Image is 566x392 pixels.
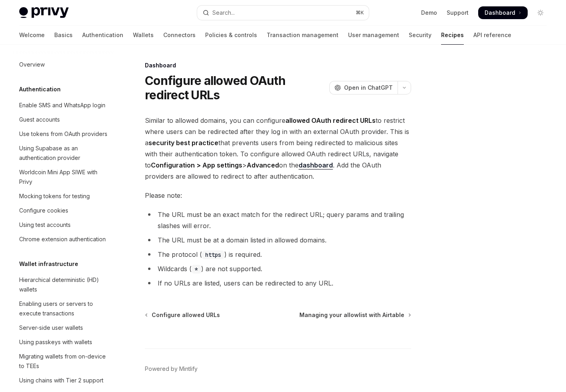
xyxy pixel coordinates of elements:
div: Using passkeys with wallets [19,337,92,347]
span: Please note: [145,190,411,201]
a: Enabling users or servers to execute transactions [13,297,115,321]
a: Security [409,26,431,45]
div: Search... [212,8,235,18]
div: Dashboard [145,61,411,69]
a: dashboard [299,161,333,169]
h1: Configure allowed OAuth redirect URLs [145,73,326,102]
a: Using test accounts [13,218,115,232]
span: Similar to allowed domains, you can configure to restrict where users can be redirected after the... [145,115,411,182]
a: Using chains with Tier 2 support [13,373,115,388]
a: Configure allowed URLs [146,311,220,319]
img: light logo [19,7,69,18]
span: Dashboard [485,9,515,17]
div: Guest accounts [19,115,60,124]
li: The URL must be an exact match for the redirect URL; query params and trailing slashes will error. [145,209,411,231]
div: Server-side user wallets [19,323,83,333]
h5: Wallet infrastructure [19,259,78,269]
a: Recipes [441,26,464,45]
a: Using passkeys with wallets [13,335,115,349]
li: Wildcards ( ) are not supported. [145,263,411,274]
a: Support [447,9,469,17]
a: Dashboard [478,6,528,19]
div: Using chains with Tier 2 support [19,376,103,385]
a: Overview [13,57,115,72]
a: Hierarchical deterministic (HD) wallets [13,273,115,297]
span: Configure allowed URLs [152,311,220,319]
a: Enable SMS and WhatsApp login [13,98,115,112]
strong: Advanced [247,161,279,169]
a: Policies & controls [205,26,257,45]
a: Guest accounts [13,112,115,127]
div: Enabling users or servers to execute transactions [19,299,110,318]
a: API reference [473,26,511,45]
a: Worldcoin Mini App SIWE with Privy [13,165,115,189]
li: The protocol ( ) is required. [145,249,411,260]
strong: security best practice [148,139,218,147]
a: Wallets [133,26,154,45]
a: Authentication [82,26,123,45]
div: Use tokens from OAuth providers [19,129,107,139]
a: Migrating wallets from on-device to TEEs [13,349,115,373]
button: Open in ChatGPT [329,81,398,95]
a: Use tokens from OAuth providers [13,127,115,141]
div: Mocking tokens for testing [19,191,90,201]
a: Basics [54,26,73,45]
strong: Configuration > App settings [151,161,242,169]
a: Managing your allowlist with Airtable [299,311,410,319]
div: Using test accounts [19,220,71,230]
li: The URL must be at a domain listed in allowed domains. [145,234,411,246]
div: Migrating wallets from on-device to TEEs [19,352,110,371]
a: Demo [421,9,437,17]
a: Chrome extension authentication [13,232,115,246]
a: Transaction management [267,26,338,45]
h5: Authentication [19,85,61,94]
div: Hierarchical deterministic (HD) wallets [19,275,110,294]
code: https [202,250,224,259]
span: Open in ChatGPT [344,84,393,92]
a: Welcome [19,26,45,45]
a: Powered by Mintlify [145,365,198,373]
a: Using Supabase as an authentication provider [13,141,115,165]
span: Managing your allowlist with Airtable [299,311,404,319]
div: Worldcoin Mini App SIWE with Privy [19,167,110,187]
button: Open search [197,6,369,20]
strong: allowed OAuth redirect URLs [285,116,376,124]
button: Toggle dark mode [534,6,547,19]
a: User management [348,26,399,45]
a: Connectors [163,26,196,45]
span: ⌘ K [356,10,364,16]
a: Server-side user wallets [13,321,115,335]
div: Chrome extension authentication [19,234,106,244]
a: Configure cookies [13,203,115,218]
div: Configure cookies [19,206,68,215]
li: If no URLs are listed, users can be redirected to any URL. [145,278,411,289]
div: Using Supabase as an authentication provider [19,144,110,163]
div: Enable SMS and WhatsApp login [19,100,105,110]
div: Overview [19,60,45,69]
a: Mocking tokens for testing [13,189,115,203]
